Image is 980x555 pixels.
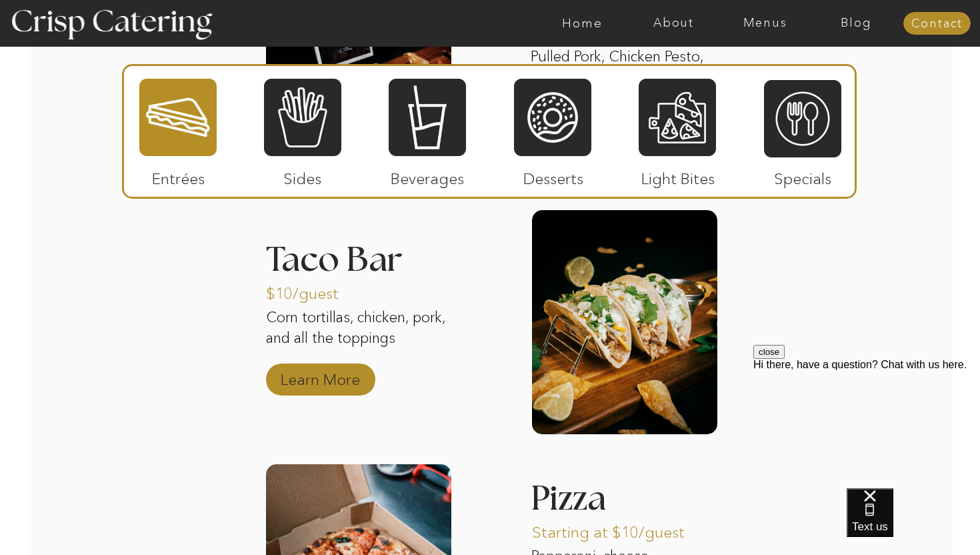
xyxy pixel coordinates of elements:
p: Desserts [509,156,597,195]
p: Light Bites [633,156,722,195]
p: Pulled Pork, Chicken Pesto, Jalapeño Popper, and Classic Grilled Cheese [531,47,716,111]
a: Contact [903,17,971,31]
iframe: podium webchat widget bubble [847,488,980,555]
p: Specials [758,156,847,195]
p: Entrées [134,156,223,195]
a: About [628,17,719,30]
a: Menus [719,17,811,30]
p: $10/guest [266,271,355,310]
p: Beverages [383,156,471,195]
a: Learn More [276,357,365,396]
h3: Pizza [531,482,669,520]
a: Blog [811,17,902,30]
p: $10/guest [531,9,619,48]
h3: Taco Bar [266,243,451,259]
a: Home [537,17,628,30]
p: Corn tortillas, chicken, pork, and all the toppings [266,308,451,372]
iframe: podium webchat widget prompt [753,345,980,505]
p: Starting at $10/guest [532,510,709,548]
p: Sides [258,156,347,195]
